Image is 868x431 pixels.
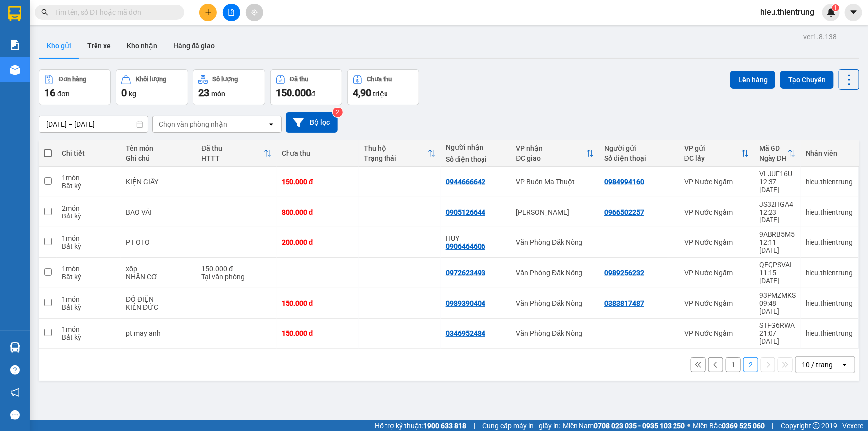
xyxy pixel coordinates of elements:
button: Hàng đã giao [165,34,223,58]
span: 4,90 [353,87,371,99]
button: Tạo Chuyến [780,71,834,89]
div: VP Nước Ngầm [684,299,749,307]
th: Toggle SortBy [679,140,754,167]
div: hieu.thientrung [806,208,853,216]
div: Ngày ĐH [759,154,788,162]
button: Chưa thu4,90 triệu [347,69,419,105]
button: plus [199,4,217,21]
img: warehouse-icon [10,342,20,353]
div: VP gửi [684,144,741,152]
span: 16 [44,87,55,99]
div: 1 món [62,234,116,242]
div: Người gửi [604,144,675,152]
div: Bất kỳ [62,303,116,311]
div: STFG6RWA [759,322,796,329]
input: Tìm tên, số ĐT hoặc mã đơn [55,7,172,18]
span: Miền Nam [563,420,685,431]
div: 11:15 [DATE] [759,269,796,285]
th: Toggle SortBy [511,140,600,167]
span: 150.000 [276,87,311,99]
div: HTTT [201,154,264,162]
span: message [10,410,20,420]
div: KIỆN GIẤY [126,178,192,186]
div: Đã thu [201,144,264,152]
div: BAO VẢI [126,208,192,216]
div: Trạng thái [364,154,428,162]
div: ĐC lấy [684,154,741,162]
div: Chi tiết [62,149,116,157]
div: Bất kỳ [62,182,116,190]
span: copyright [813,422,820,429]
button: file-add [223,4,240,21]
div: 0944666642 [446,178,485,186]
span: | [474,420,475,431]
button: 2 [743,357,758,372]
div: VP Nước Ngầm [684,269,749,277]
div: Đơn hàng [59,76,86,83]
span: | [772,420,773,431]
strong: 0369 525 060 [722,422,765,430]
img: logo.jpg [5,15,35,65]
h2: VP Nhận: VP Buôn Ma Thuột [52,71,240,134]
button: Lên hàng [730,71,775,89]
div: Số lượng [213,76,238,83]
div: 10 / trang [802,360,833,370]
span: hieu.thientrung [752,6,822,18]
div: Tên món [126,144,192,152]
div: 0906464606 [446,242,485,250]
span: 0 [121,87,127,99]
div: ver 1.8.138 [803,31,837,42]
svg: open [267,120,275,128]
div: 2 món [62,204,116,212]
div: ĐỒ ĐIỆN [126,295,192,303]
div: Văn Phòng Đăk Nông [516,299,595,307]
div: Số điện thoại [604,154,675,162]
div: 12:37 [DATE] [759,178,796,194]
div: VLJUF16U [759,170,796,178]
span: Miền Bắc [693,420,765,431]
div: 150.000 đ [282,329,354,337]
div: Bất kỳ [62,273,116,281]
div: 150.000 đ [282,178,354,186]
th: Toggle SortBy [754,140,801,167]
button: Trên xe [79,34,119,58]
div: Bất kỳ [62,333,116,341]
input: Select a date range. [39,116,148,132]
div: VP nhận [516,144,587,152]
div: 21:07 [DATE] [759,329,796,345]
strong: 1900 633 818 [423,422,466,430]
button: Bộ lọc [286,112,338,133]
div: 0989390404 [446,299,485,307]
div: Người nhận [446,143,506,151]
img: solution-icon [10,40,20,50]
div: JS32HGA4 [759,200,796,208]
button: Số lượng23món [193,69,265,105]
div: Khối lượng [136,76,166,83]
div: Nhân viên [806,149,853,157]
img: icon-new-feature [827,8,836,17]
div: Ghi chú [126,154,192,162]
sup: 1 [832,4,839,11]
span: Hỗ trợ kỹ thuật: [375,420,466,431]
div: hieu.thientrung [806,329,853,337]
div: Tại văn phòng [201,273,272,281]
div: 12:11 [DATE] [759,238,796,254]
div: HUY [446,234,506,242]
div: Chưa thu [282,149,354,157]
img: logo-vxr [8,6,21,21]
span: đơn [57,90,70,98]
div: 150.000 đ [282,299,354,307]
div: VP Buôn Ma Thuột [516,178,595,186]
div: ĐC giao [516,154,587,162]
div: 1 món [62,325,116,333]
div: 150.000 đ [201,265,272,273]
span: plus [205,9,212,16]
div: 0984994160 [604,178,644,186]
div: Văn Phòng Đăk Nông [516,329,595,337]
button: Khối lượng0kg [116,69,188,105]
div: 09:48 [DATE] [759,299,796,315]
b: Nhà xe Thiên Trung [40,8,90,68]
span: Cung cấp máy in - giấy in: [482,420,560,431]
div: 0966502257 [604,208,644,216]
div: Chưa thu [367,76,392,83]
